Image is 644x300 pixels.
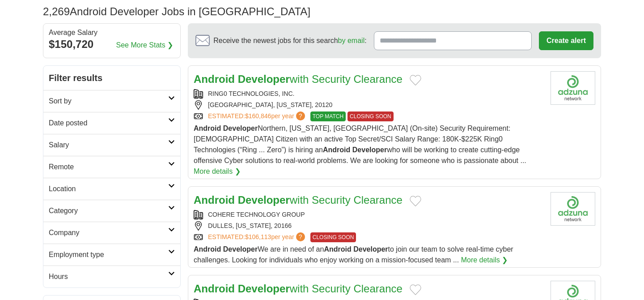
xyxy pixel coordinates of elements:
[194,283,235,295] strong: Android
[194,124,526,164] span: Northern, [US_STATE], [GEOGRAPHIC_DATA] (On-site) Security Requirement: [DEMOGRAPHIC_DATA] Citize...
[324,245,351,253] strong: Android
[223,124,258,132] strong: Developer
[323,146,350,154] strong: Android
[208,232,307,242] a: ESTIMATED:$106,113per year?
[353,245,388,253] strong: Developer
[43,112,180,134] a: Date posted
[43,178,180,200] a: Location
[238,283,290,295] strong: Developer
[296,111,305,120] span: ?
[43,5,310,17] h1: Android Developer Jobs in [GEOGRAPHIC_DATA]
[116,40,174,51] a: See More Stats ❯
[49,36,175,52] div: $150,720
[194,283,402,295] a: Android Developerwith Security Clearance
[410,196,421,206] button: Add to favorite jobs
[49,271,168,282] h2: Hours
[410,75,421,86] button: Add to favorite jobs
[49,227,168,238] h2: Company
[238,73,290,85] strong: Developer
[43,156,180,178] a: Remote
[539,31,593,50] button: Create alert
[194,221,543,231] div: DULLES, [US_STATE], 20166
[43,66,180,90] h2: Filter results
[49,29,175,36] div: Average Salary
[245,233,271,240] span: $106,113
[43,244,180,266] a: Employment type
[49,249,168,260] h2: Employment type
[194,194,235,206] strong: Android
[461,255,508,266] a: More details ❯
[310,232,356,242] span: CLOSING SOON
[352,146,387,154] strong: Developer
[43,134,180,156] a: Salary
[194,73,402,85] a: Android Developerwith Security Clearance
[49,140,168,150] h2: Salary
[194,194,402,206] a: Android Developerwith Security Clearance
[410,284,421,295] button: Add to favorite jobs
[208,111,307,121] a: ESTIMATED:$160,846per year?
[238,194,290,206] strong: Developer
[43,200,180,222] a: Category
[49,96,168,107] h2: Sort by
[213,35,366,46] span: Receive the newest jobs for this search :
[49,118,168,129] h2: Date posted
[310,111,346,121] span: TOP MATCH
[194,124,221,132] strong: Android
[551,192,595,226] img: Company logo
[551,71,595,105] img: Company logo
[194,166,241,177] a: More details ❯
[338,37,365,44] a: by email
[223,245,258,253] strong: Developer
[194,73,235,85] strong: Android
[194,245,513,264] span: We are in need of an to join our team to solve real-time cyber challenges. Looking for individual...
[194,100,543,110] div: [GEOGRAPHIC_DATA], [US_STATE], 20120
[49,206,168,216] h2: Category
[245,112,271,120] span: $160,846
[296,232,305,241] span: ?
[194,245,221,253] strong: Android
[49,162,168,172] h2: Remote
[43,90,180,112] a: Sort by
[194,89,543,99] div: RING0 TECHNOLOGIES, INC.
[347,111,394,121] span: CLOSING SOON
[49,184,168,194] h2: Location
[43,222,180,244] a: Company
[43,4,70,20] span: 2,269
[194,210,543,219] div: COHERE TECHNOLOGY GROUP
[43,266,180,287] a: Hours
